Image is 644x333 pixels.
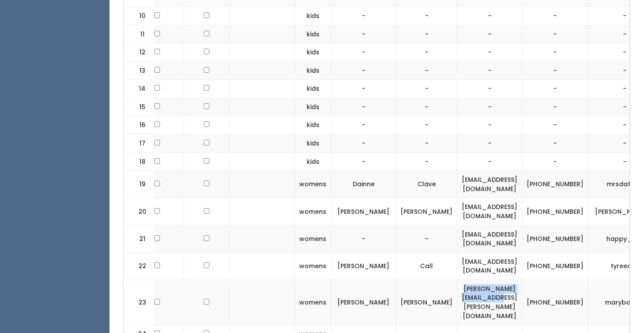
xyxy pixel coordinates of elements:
td: - [457,116,522,135]
td: - [331,61,396,80]
td: 17 [124,135,155,153]
td: 11 [124,25,155,43]
td: kids [295,61,331,80]
td: [EMAIL_ADDRESS][DOMAIN_NAME] [457,171,522,198]
td: - [331,25,396,43]
td: - [522,43,588,62]
td: 19 [124,171,155,198]
td: - [396,25,457,43]
td: - [457,25,522,43]
td: [PHONE_NUMBER] [522,280,588,325]
td: - [396,80,457,98]
td: - [331,225,396,252]
td: - [457,80,522,98]
td: [PHONE_NUMBER] [522,225,588,252]
td: - [522,152,588,171]
td: 23 [124,280,155,325]
td: - [396,98,457,116]
td: [PERSON_NAME] [396,280,457,325]
td: Call [396,252,457,280]
td: - [396,225,457,252]
td: - [522,135,588,153]
td: [PHONE_NUMBER] [522,171,588,198]
td: Dainne [331,171,396,198]
td: - [396,43,457,62]
td: 14 [124,80,155,98]
td: [PERSON_NAME] [396,198,457,225]
td: - [331,152,396,171]
td: - [331,7,396,25]
td: kids [295,152,331,171]
td: - [457,98,522,116]
td: - [457,61,522,80]
td: - [331,98,396,116]
td: 22 [124,252,155,280]
td: - [396,7,457,25]
td: [EMAIL_ADDRESS][DOMAIN_NAME] [457,225,522,252]
td: - [331,116,396,135]
td: - [522,98,588,116]
td: - [522,7,588,25]
td: 10 [124,7,155,25]
td: - [396,152,457,171]
td: womens [295,225,331,252]
td: [PHONE_NUMBER] [522,198,588,225]
td: 20 [124,198,155,225]
td: [PERSON_NAME] [331,252,396,280]
td: kids [295,116,331,135]
td: kids [295,135,331,153]
td: - [457,43,522,62]
td: [PERSON_NAME] [331,198,396,225]
td: 13 [124,61,155,80]
td: 12 [124,43,155,62]
td: kids [295,25,331,43]
td: kids [295,80,331,98]
td: [EMAIL_ADDRESS][DOMAIN_NAME] [457,198,522,225]
td: 21 [124,225,155,252]
td: - [522,116,588,135]
td: - [331,80,396,98]
td: - [522,80,588,98]
td: - [522,25,588,43]
td: Clave [396,171,457,198]
td: - [396,116,457,135]
td: [PERSON_NAME][EMAIL_ADDRESS][PERSON_NAME][DOMAIN_NAME] [457,280,522,325]
td: [PHONE_NUMBER] [522,252,588,280]
td: - [396,135,457,153]
td: - [331,43,396,62]
td: womens [295,252,331,280]
td: - [396,61,457,80]
td: [EMAIL_ADDRESS][DOMAIN_NAME] [457,252,522,280]
td: - [331,135,396,153]
td: - [457,135,522,153]
td: [PERSON_NAME] [331,280,396,325]
td: womens [295,171,331,198]
td: kids [295,7,331,25]
td: 16 [124,116,155,135]
td: 18 [124,152,155,171]
td: 15 [124,98,155,116]
td: - [457,152,522,171]
td: - [457,7,522,25]
td: womens [295,280,331,325]
td: - [522,61,588,80]
td: kids [295,98,331,116]
td: womens [295,198,331,225]
td: kids [295,43,331,62]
